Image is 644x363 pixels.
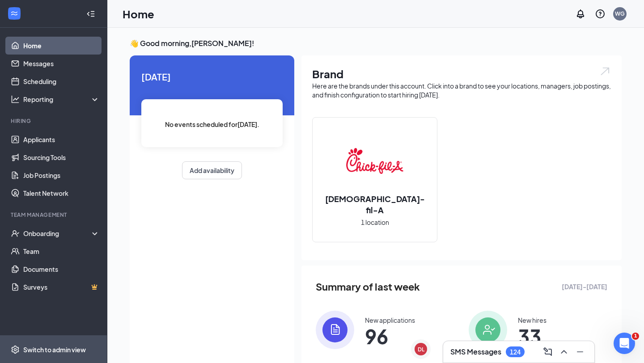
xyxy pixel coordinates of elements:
svg: Analysis [11,95,20,104]
button: Add availability [182,161,242,179]
h1: Home [123,6,154,21]
div: New applications [365,316,415,325]
h3: SMS Messages [450,347,501,357]
a: Messages [23,55,100,72]
div: Switch to admin view [23,345,86,354]
a: Home [23,37,100,55]
span: [DATE] - [DATE] [562,282,607,291]
div: Here are the brands under this account. Click into a brand to see your locations, managers, job p... [312,81,611,99]
button: ChevronUp [557,345,571,359]
svg: ComposeMessage [542,346,553,357]
a: Sourcing Tools [23,148,100,166]
span: 1 location [361,217,389,227]
div: 124 [510,348,521,356]
img: Chick-fil-A [346,132,403,190]
h1: Brand [312,66,611,81]
a: Talent Network [23,184,100,202]
a: Documents [23,260,100,278]
div: New hires [518,316,547,325]
a: Applicants [23,131,100,148]
div: Team Management [11,211,98,219]
button: Minimize [573,345,587,359]
div: WG [615,10,625,17]
svg: UserCheck [11,229,20,238]
a: Team [23,242,100,260]
div: Reporting [23,95,100,104]
svg: Collapse [86,9,95,18]
span: 1 [632,333,639,340]
h3: 👋 Good morning, [PERSON_NAME] ! [130,38,622,48]
svg: ChevronUp [559,346,569,357]
svg: QuestionInfo [595,8,606,19]
div: Hiring [11,117,98,125]
span: 33 [518,328,547,344]
div: DL [418,346,424,353]
a: Job Postings [23,166,100,184]
span: [DATE] [141,70,283,84]
img: icon [316,311,354,349]
svg: Settings [11,345,20,354]
a: SurveysCrown [23,278,100,296]
iframe: Intercom live chat [614,333,635,354]
div: Onboarding [23,229,92,238]
img: open.6027fd2a22e1237b5b06.svg [599,66,611,76]
img: icon [469,311,507,349]
h2: [DEMOGRAPHIC_DATA]-fil-A [313,193,437,215]
span: No events scheduled for [DATE] . [165,119,259,129]
button: ComposeMessage [541,345,555,359]
a: Scheduling [23,72,100,90]
span: 96 [365,328,415,344]
svg: Notifications [575,8,586,19]
svg: Minimize [575,346,585,357]
span: Summary of last week [316,279,420,295]
svg: WorkstreamLogo [10,9,19,18]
